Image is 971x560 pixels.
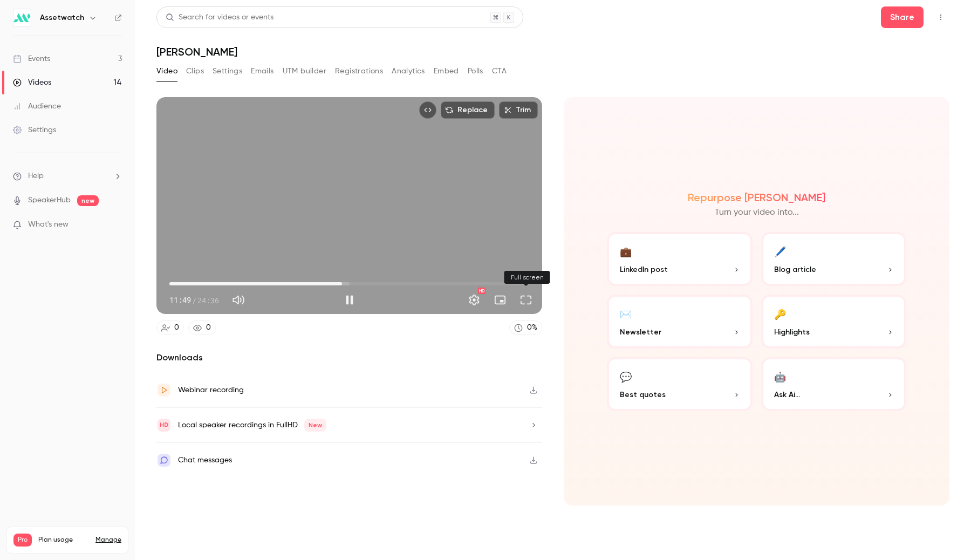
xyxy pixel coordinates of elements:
button: Top Bar Actions [932,9,949,26]
span: Highlights [774,326,810,338]
li: help-dropdown-opener [13,170,122,182]
button: Video [156,63,177,80]
div: 💼 [620,243,632,259]
button: Trim [499,101,538,119]
div: 0 % [527,322,537,333]
h2: Downloads [156,351,542,364]
button: CTA [492,63,507,80]
div: Audience [13,101,61,112]
a: SpeakerHub [28,195,71,206]
p: Turn your video into... [715,206,799,219]
button: 🔑Highlights [761,295,907,349]
span: Plan usage [38,536,89,544]
div: Videos [13,77,51,88]
div: 11:49 [169,295,219,306]
span: / [192,295,196,306]
span: 24:36 [197,295,219,306]
button: 💬Best quotes [607,357,753,411]
a: 0% [509,320,542,335]
div: 🤖 [774,368,786,385]
div: Search for videos or events [166,12,273,23]
button: Settings [463,289,485,311]
button: Settings [213,63,242,80]
div: Settings [13,125,56,135]
span: Blog article [774,264,816,275]
div: 0 [206,322,211,333]
h2: Repurpose [PERSON_NAME] [688,191,825,204]
a: Manage [95,536,121,544]
button: Share [881,6,924,28]
span: Help [28,170,44,182]
button: Embed [434,63,459,80]
div: ✉️ [620,305,632,322]
img: Assetwatch [13,9,31,26]
div: Chat messages [178,454,232,467]
span: New [304,419,326,432]
span: What's new [28,219,69,230]
div: Local speaker recordings in FullHD [178,419,326,432]
a: 0 [188,320,216,335]
div: Events [13,53,50,64]
span: new [77,195,99,206]
div: 0 [174,322,179,333]
button: Analytics [392,63,425,80]
button: Replace [441,101,495,119]
button: Embed video [419,101,436,119]
span: LinkedIn post [620,264,668,275]
button: 🖊️Blog article [761,232,907,286]
button: Pause [339,289,360,311]
button: Registrations [335,63,383,80]
iframe: Noticeable Trigger [109,220,122,230]
div: 🖊️ [774,243,786,259]
span: 11:49 [169,295,191,306]
div: 🔑 [774,305,786,322]
span: Best quotes [620,389,666,400]
a: 0 [156,320,184,335]
button: Clips [186,63,204,80]
button: 🤖Ask Ai... [761,357,907,411]
button: UTM builder [283,63,326,80]
button: Full screen [515,289,537,311]
button: Turn on miniplayer [489,289,511,311]
span: Ask Ai... [774,389,800,400]
button: 💼LinkedIn post [607,232,753,286]
div: 💬 [620,368,632,385]
button: Mute [228,289,249,311]
div: Webinar recording [178,384,244,397]
h1: [PERSON_NAME] [156,45,949,58]
button: Emails [251,63,273,80]
div: HD [478,288,485,294]
span: Pro [13,534,32,547]
div: Full screen [504,271,550,284]
button: ✉️Newsletter [607,295,753,349]
h6: Assetwatch [40,12,84,23]
span: Newsletter [620,326,661,338]
button: Polls [468,63,483,80]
